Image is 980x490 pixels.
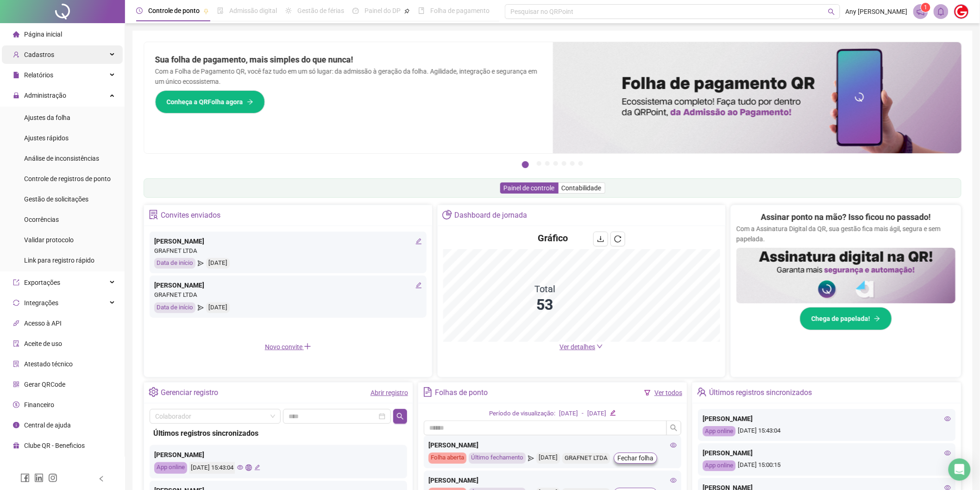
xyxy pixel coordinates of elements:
[153,427,403,439] div: Últimos registros sincronizados
[24,92,66,99] span: Administração
[24,51,54,58] span: Cadastros
[24,279,60,286] span: Exportações
[562,453,610,464] div: GRAFNET LTDA
[352,7,359,14] span: dashboard
[371,389,408,396] a: Abrir registro
[24,195,88,203] span: Gestão de solicitações
[154,302,195,313] div: Data de início
[545,161,550,166] button: 3
[24,216,59,223] span: Ocorrências
[454,207,527,223] div: Dashboard de jornada
[736,224,955,244] p: Com a Assinatura Digital da QR, sua gestão fica mais ágil, segura e sem papelada.
[435,385,488,401] div: Folhas de ponto
[161,207,220,223] div: Convites enviados
[254,465,260,471] span: edit
[24,360,73,368] span: Atestado técnico
[703,414,951,424] div: [PERSON_NAME]
[846,6,908,17] span: Any [PERSON_NAME]
[154,280,422,290] div: [PERSON_NAME]
[703,460,951,471] div: [DATE] 15:00:15
[597,235,604,243] span: download
[921,3,930,12] sup: 1
[670,442,677,448] span: eye
[736,248,955,303] img: banner%2F02c71560-61a6-44d4-94b9-c8ab97240462.png
[944,450,951,456] span: eye
[24,71,53,79] span: Relatórios
[304,343,311,350] span: plus
[504,184,555,192] span: Painel de controle
[154,462,187,474] div: App online
[404,8,410,14] span: pushpin
[247,99,253,105] span: arrow-right
[489,409,555,419] div: Período de visualização:
[13,402,19,408] span: dollar
[597,343,603,350] span: down
[154,236,422,246] div: [PERSON_NAME]
[24,340,62,347] span: Aceite de uso
[587,409,606,419] div: [DATE]
[428,452,466,464] div: Folha aberta
[703,426,735,437] div: App online
[229,7,277,14] span: Admissão digital
[553,42,962,153] img: banner%2F8d14a306-6205-4263-8e5b-06e9a85ad873.png
[670,424,678,432] span: search
[148,7,200,14] span: Controle de ponto
[20,473,30,483] span: facebook
[562,184,602,192] span: Contabilidade
[24,381,65,388] span: Gerar QRCode
[949,459,971,481] div: Open Intercom Messenger
[48,473,57,483] span: instagram
[24,155,99,162] span: Análise de inconsistências
[24,134,69,142] span: Ajustes rápidos
[265,343,311,351] span: Novo convite
[364,7,401,14] span: Painel do DP
[34,473,44,483] span: linkedin
[570,161,575,166] button: 6
[442,210,452,220] span: pie-chart
[709,385,812,401] div: Últimos registros sincronizados
[167,97,243,107] span: Conheça a QRFolha agora
[13,442,19,449] span: gift
[24,401,54,408] span: Financeiro
[469,452,526,464] div: Último fechamento
[610,410,616,416] span: edit
[13,51,19,58] span: user-add
[811,314,870,324] span: Chega de papelada!
[13,300,19,306] span: sync
[206,258,230,269] div: [DATE]
[800,307,892,330] button: Chega de papelada!
[237,465,243,471] span: eye
[670,477,677,484] span: eye
[415,282,422,289] span: edit
[614,452,657,464] button: Fechar folha
[24,236,74,244] span: Validar protocolo
[582,409,584,419] div: -
[24,257,94,264] span: Link para registro rápido
[644,389,651,396] span: filter
[423,387,433,397] span: file-text
[617,453,653,463] span: Fechar folha
[98,476,105,482] span: left
[428,440,677,450] div: [PERSON_NAME]
[553,161,558,166] button: 4
[155,90,265,113] button: Conheça a QRFolha agora
[285,7,292,14] span: sun
[944,415,951,422] span: eye
[198,302,204,313] span: send
[562,161,566,166] button: 5
[559,343,603,351] a: Ver detalhes down
[24,442,85,449] span: Clube QR - Beneficios
[24,299,58,307] span: Integrações
[937,7,945,16] span: bell
[418,7,425,14] span: book
[536,452,560,464] div: [DATE]
[13,361,19,367] span: solution
[154,246,422,256] div: GRAFNET LTDA
[578,161,583,166] button: 7
[13,381,19,388] span: qrcode
[13,92,19,99] span: lock
[828,8,835,15] span: search
[428,475,677,485] div: [PERSON_NAME]
[761,211,931,224] h2: Assinar ponto na mão? Isso ficou no passado!
[24,31,62,38] span: Página inicial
